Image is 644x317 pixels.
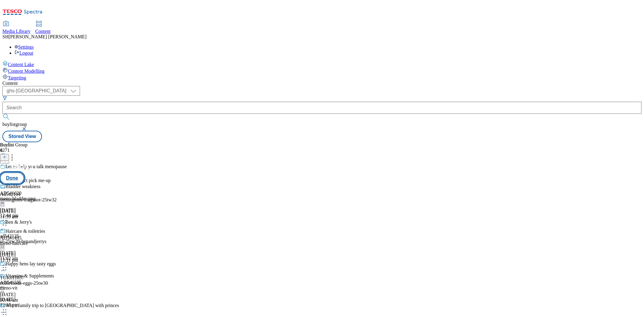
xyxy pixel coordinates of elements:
[2,122,27,127] span: buylistgroup
[35,21,51,34] a: Content
[8,69,44,74] span: Content Modelling
[35,29,51,34] span: Content
[8,75,26,80] span: Targeting
[8,34,86,39] span: [PERSON_NAME] [PERSON_NAME]
[2,34,8,39] span: SH
[2,96,7,101] svg: Search Filters
[2,29,30,34] span: Media Library
[2,81,642,86] div: Content
[14,44,34,50] a: Settings
[5,184,40,189] div: Bladder weakness
[2,74,642,81] a: Targeting
[2,61,642,67] a: Content Lake
[2,131,42,142] button: Stored View
[2,21,30,34] a: Media Library
[5,273,54,279] div: Vitamins & Supplements
[14,50,33,56] a: Logout
[5,303,119,308] div: Win a family trip to [GEOGRAPHIC_DATA] with princes
[8,62,34,67] span: Content Lake
[5,229,45,234] div: Haircare & toiletries
[2,67,642,74] a: Content Modelling
[2,102,642,114] input: Search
